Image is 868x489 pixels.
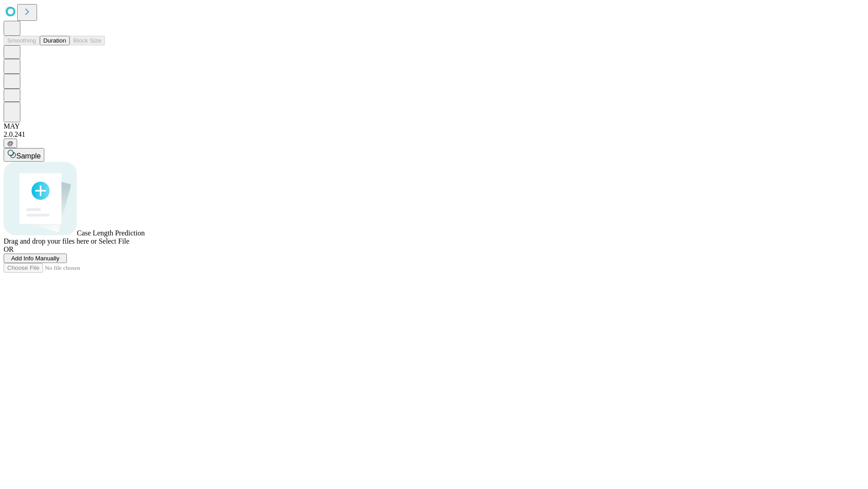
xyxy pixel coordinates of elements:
[40,36,70,45] button: Duration
[4,254,67,263] button: Add Info Manually
[4,36,40,45] button: Smoothing
[4,130,864,139] div: 2.0.241
[7,140,14,147] span: @
[4,139,17,148] button: @
[11,255,60,262] span: Add Info Manually
[4,245,14,253] span: OR
[70,36,105,45] button: Block Size
[4,237,97,245] span: Drag and drop your files here or
[4,122,864,130] div: MAY
[4,148,44,162] button: Sample
[77,229,145,237] span: Case Length Prediction
[16,152,41,160] span: Sample
[99,237,129,245] span: Select File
